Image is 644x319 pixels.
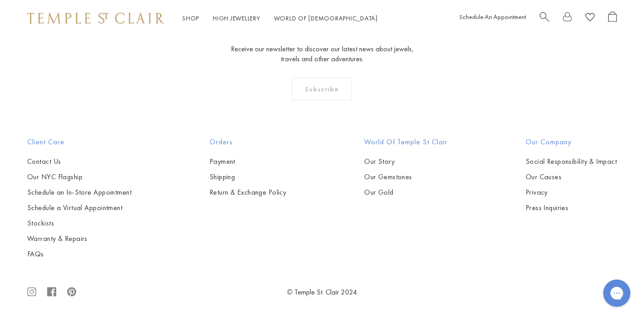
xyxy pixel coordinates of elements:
a: Search [540,11,549,25]
iframe: Gorgias live chat messenger [599,276,635,310]
a: Contact Us [27,157,132,167]
a: FAQs [27,249,132,259]
a: Schedule An Appointment [459,13,526,21]
a: Return & Exchange Policy [210,187,287,197]
a: Schedule an In-Store Appointment [27,187,132,197]
a: High JewelleryHigh Jewellery [213,14,260,22]
a: ShopShop [182,14,199,22]
h2: Our Company [526,137,617,147]
a: World of [DEMOGRAPHIC_DATA]World of [DEMOGRAPHIC_DATA] [274,14,378,22]
a: View Wishlist [585,11,595,25]
a: Open Shopping Bag [608,11,617,25]
a: Our Story [364,157,448,167]
a: Warranty & Repairs [27,234,132,244]
div: Subscribe [292,78,352,100]
nav: Main navigation [182,13,378,24]
a: Schedule a Virtual Appointment [27,203,132,213]
h2: World of Temple St Clair [364,137,448,147]
p: Receive our newsletter to discover our latest news about jewels, travels and other adventures. [230,44,414,64]
a: Our Causes [526,172,617,182]
h2: Orders [210,137,287,147]
a: Our Gold [364,187,448,197]
img: Temple St. Clair [27,13,164,24]
a: Shipping [210,172,287,182]
h2: Client Care [27,137,132,147]
a: Our NYC Flagship [27,172,132,182]
a: Social Responsibility & Impact [526,157,617,167]
a: Payment [210,157,287,167]
a: Privacy [526,187,617,197]
a: © Temple St. Clair 2024 [287,287,357,297]
a: Stockists [27,218,132,228]
a: Our Gemstones [364,172,448,182]
a: Press Inquiries [526,203,617,213]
